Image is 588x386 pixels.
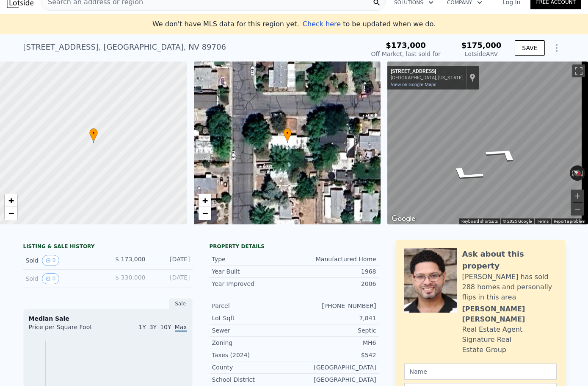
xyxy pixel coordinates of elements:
span: 10Y [160,324,171,330]
div: [PHONE_NUMBER] [294,302,376,310]
div: School District [212,375,294,384]
div: 2006 [294,280,376,288]
div: $542 [294,351,376,359]
button: Keyboard shortcuts [461,218,498,224]
button: View historical data [42,255,60,266]
div: Lotside ARV [461,50,502,58]
a: Report a problem [554,219,585,224]
a: Terms (opens in new tab) [537,219,549,224]
span: Check here [303,20,341,28]
div: Sale [169,298,193,309]
img: Google [389,213,417,224]
span: 1Y [138,324,146,330]
button: Toggle fullscreen view [572,64,585,77]
div: We don't have MLS data for this region yet. [152,19,436,29]
div: [GEOGRAPHIC_DATA] [294,363,376,372]
div: Sewer [212,326,294,335]
div: 1968 [294,267,376,276]
button: Rotate clockwise [581,165,585,181]
div: Street View [387,62,588,224]
button: SAVE [515,40,544,56]
button: Zoom in [571,190,584,202]
div: Manufactured Home [294,255,376,263]
div: Lot Sqft [212,314,294,322]
span: − [202,208,207,218]
div: [GEOGRAPHIC_DATA] [294,375,376,384]
a: Open this area in Google Maps (opens a new window) [389,213,417,224]
input: Name [404,364,557,380]
span: + [202,195,207,206]
div: Off Market, last sold for [371,50,441,58]
div: 7,841 [294,314,376,322]
span: $ 330,000 [115,274,145,281]
div: Signature Real Estate Group [462,335,557,355]
div: MH6 [294,338,376,347]
a: View on Google Maps [391,82,436,87]
div: County [212,363,294,372]
div: Price per Square Foot [29,323,108,336]
a: Zoom out [199,207,211,220]
div: [DATE] [152,273,190,284]
span: $173,000 [386,41,426,50]
span: © 2025 Google [503,219,532,224]
div: Taxes (2024) [212,351,294,359]
button: Zoom out [571,203,584,215]
a: Zoom in [199,194,211,207]
a: Show location on map [469,73,475,82]
path: Go East, Champion St [434,162,498,186]
span: $ 173,000 [115,256,145,263]
div: Sold [26,273,101,284]
a: Zoom out [5,207,17,220]
div: [DATE] [152,255,190,266]
div: [STREET_ADDRESS] , [GEOGRAPHIC_DATA] , NV 89706 [23,41,226,53]
div: [GEOGRAPHIC_DATA], [US_STATE] [391,75,463,81]
div: • [283,128,292,143]
div: [STREET_ADDRESS] [391,68,463,75]
div: Parcel [212,302,294,310]
path: Go West, Champion St [471,142,535,166]
div: Year Built [212,267,294,276]
div: [PERSON_NAME] [PERSON_NAME] [462,304,557,324]
div: Real Estate Agent [462,324,523,335]
button: Reset the view [569,166,585,180]
div: LISTING & SALE HISTORY [23,243,193,252]
div: • [89,128,98,143]
div: Year Improved [212,280,294,288]
div: Septic [294,326,376,335]
div: Property details [210,243,379,250]
a: Zoom in [5,194,17,207]
span: • [283,129,292,137]
div: [PERSON_NAME] has sold 288 homes and personally flips in this area [462,272,557,302]
div: Sold [26,255,101,266]
span: • [89,129,98,137]
button: Rotate counterclockwise [570,165,574,181]
span: − [8,208,14,218]
button: View historical data [42,273,60,284]
span: 3Y [149,324,157,330]
div: Zoning [212,338,294,347]
div: Median Sale [29,314,187,323]
div: Map [387,62,588,224]
span: + [8,195,14,206]
span: Max [175,324,187,332]
div: Type [212,255,294,263]
button: Show Options [548,39,565,56]
div: Ask about this property [462,248,557,272]
div: to be updated when we do. [303,19,436,29]
span: $175,000 [461,41,502,50]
